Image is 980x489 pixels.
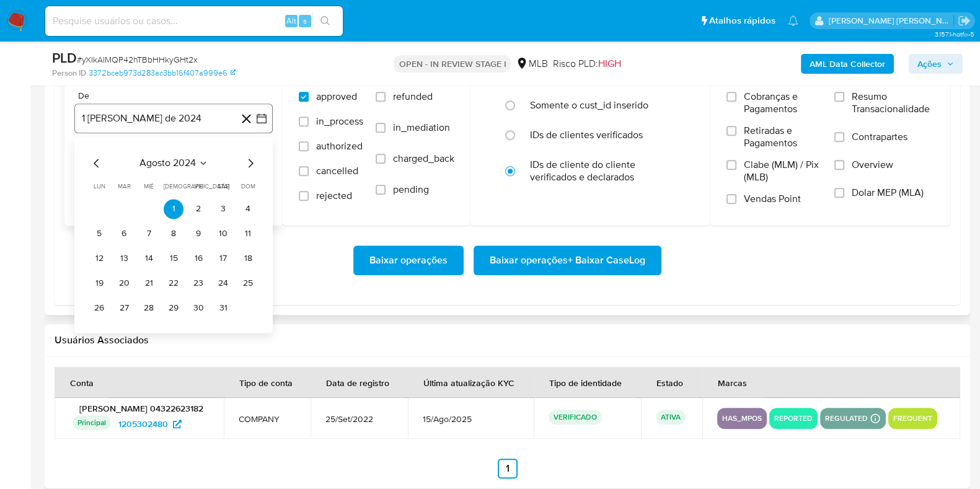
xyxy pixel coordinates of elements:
[709,14,775,27] span: Atalhos rápidos
[810,54,885,74] b: AML Data Collector
[801,54,894,74] button: AML Data Collector
[55,334,960,346] h2: Usuários Associados
[516,57,547,71] div: MLB
[394,55,511,73] p: OPEN - IN REVIEW STAGE I
[77,53,198,66] span: # yXIkAlMQP42hTBbHHkyGHt2x
[958,14,971,27] a: Sair
[917,54,942,74] span: Ações
[934,29,974,39] span: 3.157.1-hotfix-5
[788,15,798,26] a: Notificações
[312,12,338,30] button: search-icon
[909,54,963,74] button: Ações
[45,13,343,29] input: Pesquise usuários ou casos...
[286,15,296,27] span: Alt
[89,68,236,79] a: 3372bceb973d283ac3bb16f407a999e6
[52,68,86,79] b: Person ID
[552,57,620,71] span: Risco PLD:
[52,48,77,68] b: PLD
[829,15,954,27] p: danilo.toledo@mercadolivre.com
[598,56,620,71] span: HIGH
[303,15,307,27] span: s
